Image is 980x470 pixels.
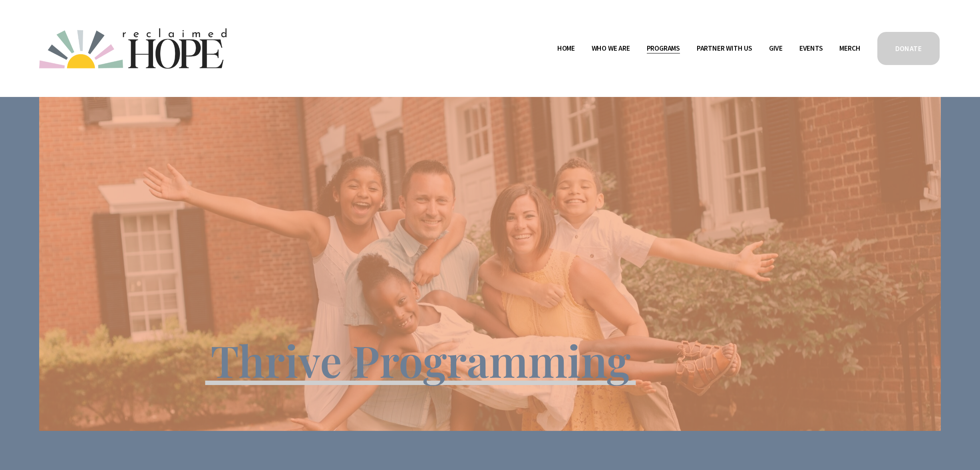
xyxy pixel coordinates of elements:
[647,43,680,54] span: Programs
[876,31,941,66] a: DONATE
[697,43,752,54] span: Partner With Us
[39,28,227,69] img: Reclaimed Hope Initiative
[839,42,860,55] a: Merch
[769,42,783,55] a: Give
[557,42,575,55] a: Home
[592,42,630,55] a: folder dropdown
[799,42,823,55] a: Events
[592,43,630,54] span: Who We Are
[211,331,630,389] span: Thrive Programming
[697,42,752,55] a: folder dropdown
[647,42,680,55] a: folder dropdown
